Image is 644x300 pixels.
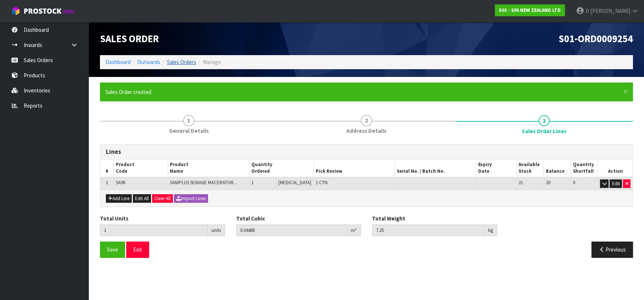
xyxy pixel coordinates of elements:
span: Manage [203,58,221,65]
label: Total Units [100,215,128,222]
button: Previous [591,242,633,257]
span: 2 [361,115,372,126]
span: ProStock [24,6,61,16]
span: Sales Order Lines [522,127,567,135]
span: 1 [106,179,108,186]
button: Add Line [106,194,132,203]
span: S01-ORD0009254 [559,33,633,45]
input: Total Weight [372,225,484,236]
span: Save [107,246,118,253]
h3: Lines [106,148,627,155]
span: General Details [169,127,209,135]
img: cube-alt.png [11,6,20,16]
input: Total Units [100,225,208,236]
a: Sales Orders [167,58,196,65]
input: Total Cubic [236,225,348,236]
th: Quantity Ordered [249,159,313,177]
small: WMS [63,8,74,15]
th: Serial No. / Batch No. [395,159,476,177]
span: D [586,7,589,14]
button: Save [100,242,125,257]
span: 3 [539,115,550,126]
div: units [208,225,225,236]
div: m³ [347,225,361,236]
label: Total Weight [372,215,405,222]
span: Address Details [346,127,386,135]
span: [PERSON_NAME] [590,7,630,14]
th: Pick Review [313,159,395,177]
span: [MEDICAL_DATA] [278,179,311,186]
a: Dashboard [105,58,131,65]
span: SA98 [116,179,125,186]
button: Clear All [152,194,173,203]
button: Exit [126,242,149,257]
label: Total Cubic [236,215,265,222]
span: × [623,86,628,97]
th: Action [598,159,633,177]
span: Sales Order [100,33,159,45]
a: Outwards [137,58,160,65]
th: Product Name [168,159,249,177]
strong: S01 - SFA NEW ZEALAND LTD [499,7,561,13]
span: SANIPLUS SEWAGE MACERATOR... [170,179,237,186]
span: 1 CTN [316,179,328,186]
button: Import Lines [174,194,208,203]
div: kg [484,225,497,236]
th: # [100,159,114,177]
span: Sales Order created [105,88,151,95]
span: 1 [183,115,194,126]
span: 20 [546,179,550,186]
span: 21 [519,179,523,186]
th: Quantity Shortfall [571,159,598,177]
th: Product Code [114,159,168,177]
span: 0 [573,179,575,186]
button: Edit All [133,194,151,203]
th: Expiry Date [476,159,517,177]
th: Available Stock [517,159,544,177]
th: Balance [544,159,571,177]
span: Sales Order Lines [100,139,633,263]
button: Edit [610,179,622,188]
span: 1 [251,179,254,186]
